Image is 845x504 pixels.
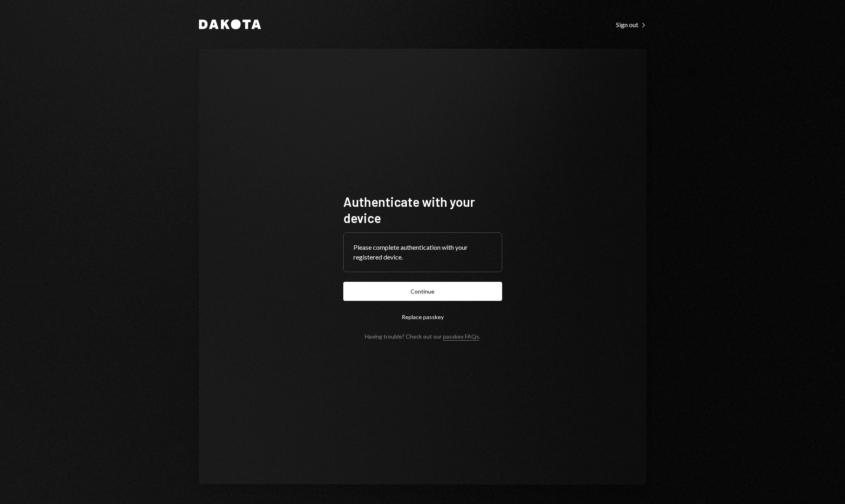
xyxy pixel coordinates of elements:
div: Having trouble? Check out our . [365,333,480,340]
button: Continue [343,282,502,301]
a: Sign out [616,20,646,29]
div: Please complete authentication with your registered device. [353,242,492,262]
h1: Authenticate with your device [343,193,502,226]
button: Replace passkey [343,307,502,326]
a: passkey FAQs [443,333,479,341]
